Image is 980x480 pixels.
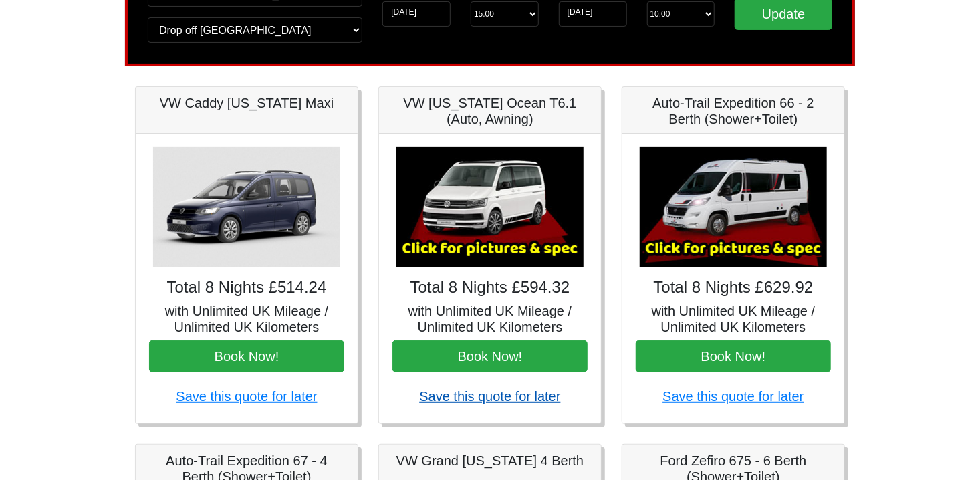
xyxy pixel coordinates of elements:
button: Book Now! [392,340,588,372]
a: Save this quote for later [662,389,804,404]
h5: VW Caddy [US_STATE] Maxi [149,95,344,111]
img: Auto-Trail Expedition 66 - 2 Berth (Shower+Toilet) [640,147,827,267]
img: VW California Ocean T6.1 (Auto, Awning) [396,147,584,267]
a: Save this quote for later [419,389,560,404]
img: VW Caddy California Maxi [153,147,340,267]
h5: with Unlimited UK Mileage / Unlimited UK Kilometers [149,303,344,335]
button: Book Now! [149,340,344,372]
h4: Total 8 Nights £629.92 [636,278,831,297]
h5: Auto-Trail Expedition 66 - 2 Berth (Shower+Toilet) [636,95,831,127]
h5: with Unlimited UK Mileage / Unlimited UK Kilometers [392,303,588,335]
h5: VW Grand [US_STATE] 4 Berth [392,453,588,469]
h5: VW [US_STATE] Ocean T6.1 (Auto, Awning) [392,95,588,127]
h5: with Unlimited UK Mileage / Unlimited UK Kilometers [636,303,831,335]
h4: Total 8 Nights £514.24 [149,278,344,297]
input: Return Date [559,1,627,27]
a: Save this quote for later [176,389,317,404]
input: Start Date [382,1,451,27]
h4: Total 8 Nights £594.32 [392,278,588,297]
button: Book Now! [636,340,831,372]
